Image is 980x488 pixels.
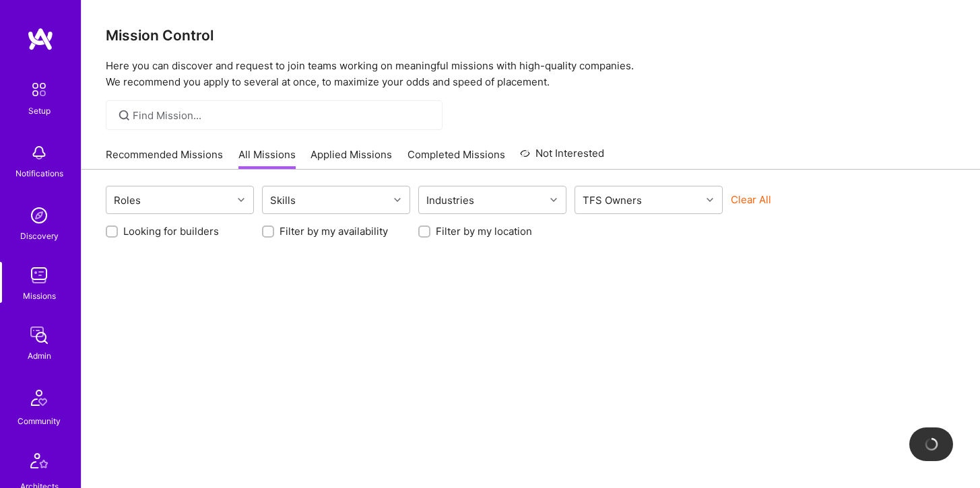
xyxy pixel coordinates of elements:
[707,197,713,203] i: icon Chevron
[15,166,63,180] div: Notifications
[18,414,61,428] div: Community
[423,190,478,210] div: Industries
[267,190,299,210] div: Skills
[26,322,53,349] img: admin teamwork
[123,224,219,238] label: Looking for builders
[106,58,956,90] p: Here you can discover and request to join teams working on meaningful missions with high-quality ...
[25,75,53,104] img: setup
[23,382,55,414] img: Community
[23,447,55,479] img: Architects
[28,104,51,118] div: Setup
[26,262,53,289] img: teamwork
[106,147,223,170] a: Recommended Missions
[28,349,51,363] div: Admin
[20,229,59,243] div: Discovery
[436,224,532,238] label: Filter by my location
[238,147,296,170] a: All Missions
[311,147,392,170] a: Applied Missions
[117,108,132,123] i: icon SearchGrey
[579,190,645,210] div: TFS Owners
[280,224,388,238] label: Filter by my availability
[921,435,940,454] img: loading
[520,145,604,170] a: Not Interested
[26,139,53,166] img: bell
[407,147,505,170] a: Completed Missions
[106,27,956,44] h3: Mission Control
[23,289,56,303] div: Missions
[133,108,432,123] input: Find Mission...
[110,190,144,210] div: Roles
[550,197,557,203] i: icon Chevron
[394,197,401,203] i: icon Chevron
[26,202,53,229] img: discovery
[27,27,54,51] img: logo
[731,193,771,207] button: Clear All
[238,197,244,203] i: icon Chevron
